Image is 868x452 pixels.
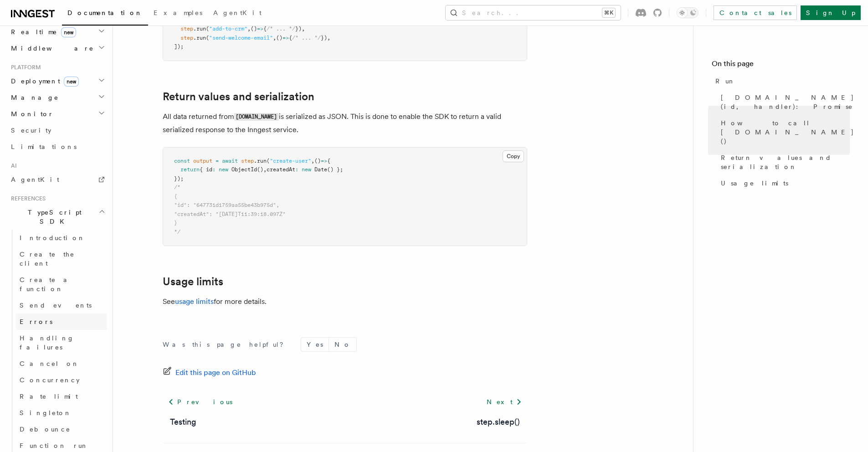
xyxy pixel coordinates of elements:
span: "create-user" [270,158,311,164]
span: , [273,35,276,41]
a: usage limits [175,297,214,306]
button: Realtimenew [7,24,107,40]
a: Introduction [16,230,107,246]
span: () }; [327,166,343,173]
span: => [257,26,263,32]
a: Create a function [16,272,107,297]
a: step.sleep() [477,416,520,428]
span: Realtime [7,27,76,36]
span: step [241,158,254,164]
span: AgentKit [11,176,59,183]
button: Manage [7,89,107,106]
span: { [289,35,292,41]
span: { [263,26,267,32]
a: Create the client [16,246,107,272]
a: Send events [16,297,107,313]
span: await [222,158,238,164]
span: { id [200,166,212,173]
a: Previous [163,394,238,410]
span: AgentKit [213,9,262,16]
button: TypeScript SDK [7,204,107,230]
span: () [276,35,282,41]
a: How to call [DOMAIN_NAME]() [717,115,850,149]
span: Errors [20,318,52,325]
a: Sign Up [801,5,861,20]
span: { [327,158,330,164]
button: No [329,338,356,351]
a: Concurrency [16,372,107,388]
span: const [174,158,190,164]
a: Singleton [16,405,107,421]
a: AgentKit [208,3,267,25]
a: Cancel on [16,355,107,372]
a: Contact sales [714,5,797,20]
span: => [282,35,289,41]
span: , [247,26,251,32]
span: References [7,195,46,202]
span: new [219,166,228,173]
span: => [321,158,327,164]
span: }); [174,175,184,182]
span: Deployment [7,77,79,86]
span: "id": "647731d1759aa55be43b975d", [174,202,279,208]
a: Debounce [16,421,107,437]
a: Return values and serialization [163,90,314,103]
span: Cancel on [20,360,79,367]
span: : [295,166,298,173]
span: }) [295,26,302,32]
button: Search...⌘K [446,5,621,20]
span: "createdAt": "[DATE]T11:39:18.097Z" [174,211,286,217]
span: [DOMAIN_NAME](id, handler): Promise [721,93,854,111]
span: Security [11,127,51,134]
span: { [174,193,177,200]
span: .run [193,35,206,41]
span: createdAt [267,166,295,173]
span: Concurrency [20,376,80,384]
span: Send events [20,302,92,309]
span: : [212,166,216,173]
span: ]); [174,43,184,50]
p: All data returned from is serialized as JSON. This is done to enable the SDK to return a valid se... [163,110,527,136]
a: Errors [16,313,107,330]
span: Introduction [20,234,85,241]
a: AgentKit [7,171,107,188]
span: Examples [154,9,202,16]
span: new [64,77,79,87]
span: , [327,35,330,41]
span: Handling failures [20,334,74,351]
span: "add-to-crm" [209,26,247,32]
span: AI [7,162,17,169]
span: Run [715,77,735,86]
span: () [314,158,321,164]
a: Run [712,73,850,89]
span: output [193,158,212,164]
span: Platform [7,64,41,71]
code: [DOMAIN_NAME] [234,113,279,121]
h4: On this page [712,58,850,73]
span: () [251,26,257,32]
span: Date [314,166,327,173]
button: Monitor [7,106,107,122]
span: ( [206,26,209,32]
a: Examples [148,3,208,25]
span: step [180,35,193,41]
span: Debounce [20,426,71,433]
span: Manage [7,93,59,102]
span: } [174,220,177,226]
a: Documentation [62,3,148,26]
p: Was this page helpful? [163,340,290,349]
span: step [180,26,193,32]
button: Middleware [7,40,107,56]
button: Copy [503,150,524,162]
span: () [257,166,263,173]
span: Create a function [20,276,74,293]
span: Documentation [67,9,143,16]
a: Rate limit [16,388,107,405]
span: ( [267,158,270,164]
span: , [302,26,305,32]
span: new [61,27,76,37]
p: See for more details. [163,295,527,308]
a: Limitations [7,139,107,155]
span: .run [193,26,206,32]
span: ( [206,35,209,41]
